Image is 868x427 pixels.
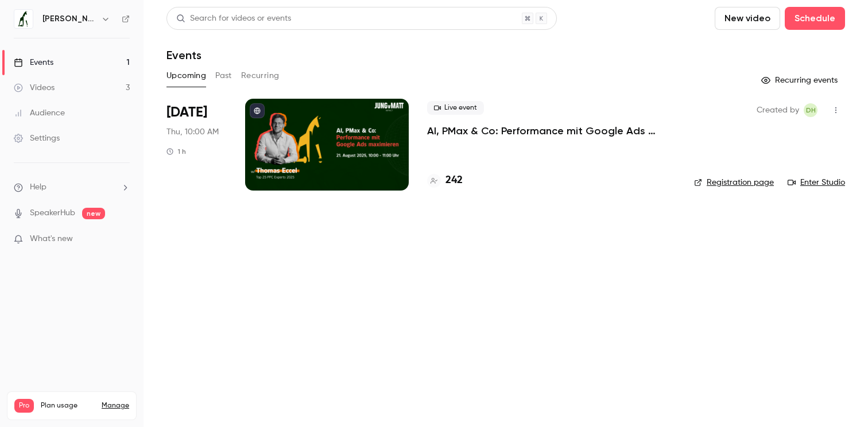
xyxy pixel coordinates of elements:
div: Events [14,57,53,68]
div: Settings [14,133,60,144]
span: DH [806,103,816,117]
span: new [82,208,105,219]
img: Jung von Matt IMPACT [14,10,33,28]
span: Plan usage [41,401,95,410]
button: New video [715,7,780,30]
a: SpeakerHub [30,207,75,219]
div: 1 h [166,147,186,156]
a: AI, PMax & Co: Performance mit Google Ads maximieren [427,124,676,138]
a: Manage [102,401,129,410]
span: [DATE] [166,103,207,122]
span: Help [30,181,46,193]
h1: Events [166,48,201,62]
a: Enter Studio [788,177,845,188]
div: Search for videos or events [176,13,291,25]
h6: [PERSON_NAME] von [PERSON_NAME] IMPACT [42,13,96,25]
span: What's new [30,233,73,245]
span: Live event [427,101,484,115]
li: help-dropdown-opener [14,181,130,193]
span: Created by [757,103,799,117]
a: Registration page [694,177,774,188]
span: Dominik Habermacher [804,103,817,117]
div: Audience [14,107,65,119]
span: Pro [14,399,34,413]
div: Videos [14,82,55,94]
button: Schedule [785,7,845,30]
button: Upcoming [166,67,206,85]
span: Thu, 10:00 AM [166,126,219,138]
button: Recurring events [756,71,845,90]
div: Aug 21 Thu, 10:00 AM (Europe/Zurich) [166,99,227,191]
a: 242 [427,173,463,188]
h4: 242 [445,173,463,188]
button: Recurring [241,67,280,85]
button: Past [215,67,232,85]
